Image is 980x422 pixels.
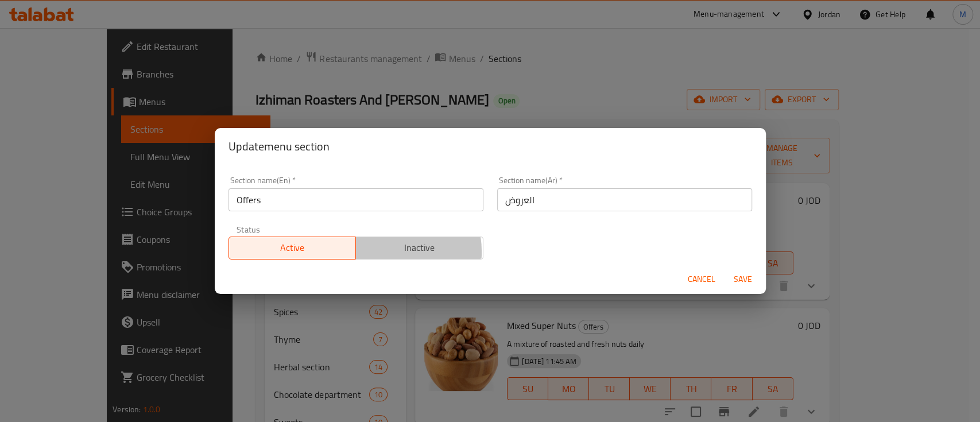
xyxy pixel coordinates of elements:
[497,188,752,211] input: Please enter section name(ar)
[228,237,357,260] button: Active
[234,239,352,256] span: Active
[228,137,752,156] h2: Update menu section
[355,237,483,260] button: Inactive
[688,272,715,287] span: Cancel
[683,269,720,290] button: Cancel
[361,239,479,256] span: Inactive
[228,188,483,211] input: Please enter section name(en)
[725,269,761,290] button: Save
[729,272,757,287] span: Save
